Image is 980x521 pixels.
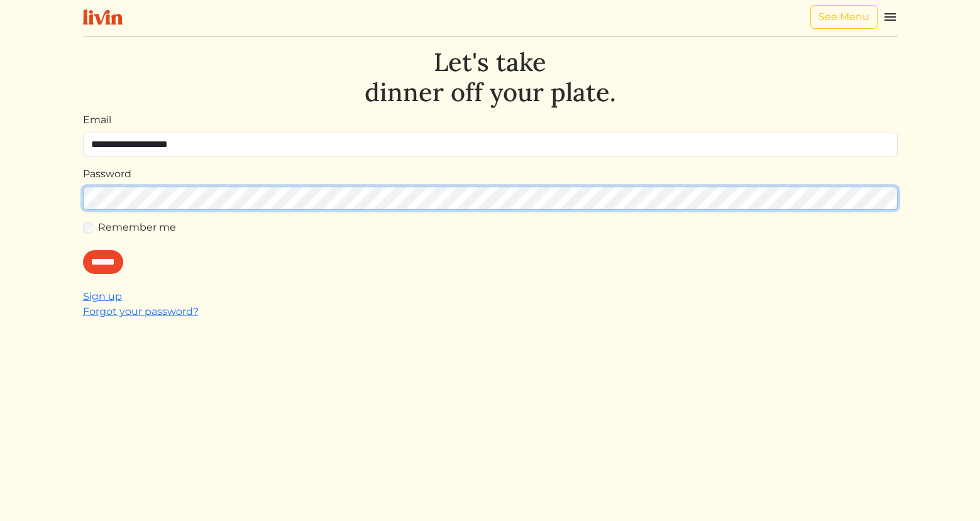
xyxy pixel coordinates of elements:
[83,47,898,107] h1: Let's take dinner off your plate.
[83,9,123,25] img: livin-logo-a0d97d1a881af30f6274990eb6222085a2533c92bbd1e4f22c21b4f0d0e3210c.svg
[883,9,898,25] img: menu_hamburger-cb6d353cf0ecd9f46ceae1c99ecbeb4a00e71ca567a856bd81f57e9d8c17bb26.svg
[83,167,131,182] label: Password
[83,305,199,317] a: Forgot your password?
[83,112,111,128] label: Email
[83,290,122,302] a: Sign up
[810,5,878,29] a: See Menu
[98,220,176,235] label: Remember me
